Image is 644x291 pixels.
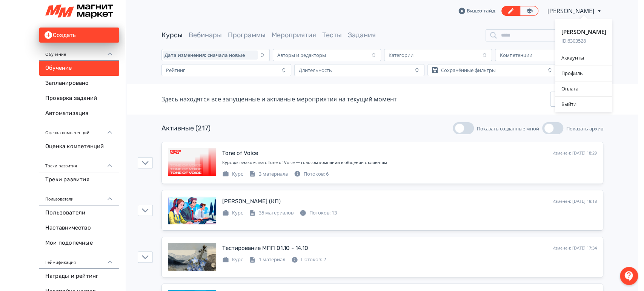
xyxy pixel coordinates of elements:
div: ID: 6303528 [561,37,606,45]
div: Выйти [555,97,612,112]
div: Аккаунты [555,51,612,66]
div: Профиль [555,66,612,81]
div: [PERSON_NAME] [561,28,606,36]
div: Оплата [555,81,612,96]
